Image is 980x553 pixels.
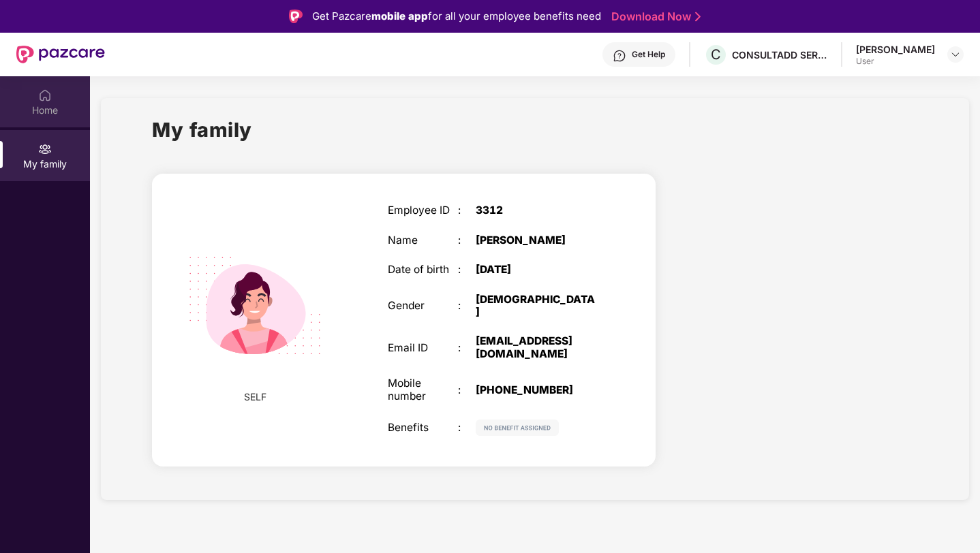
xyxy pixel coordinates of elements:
[856,43,935,56] div: [PERSON_NAME]
[312,8,601,25] div: Get Pazcare for all your employee benefits need
[856,56,935,67] div: User
[16,46,105,63] img: New Pazcare Logo
[711,46,721,63] span: C
[476,264,598,276] div: [DATE]
[476,335,598,360] div: [EMAIL_ADDRESS][DOMAIN_NAME]
[388,234,458,247] div: Name
[476,204,598,217] div: 3312
[388,204,458,217] div: Employee ID
[950,49,961,60] img: svg+xml;base64,PHN2ZyBpZD0iRHJvcGRvd24tMzJ4MzIiIHhtbG5zPSJodHRwOi8vd3d3LnczLm9yZy8yMDAwL3N2ZyIgd2...
[632,49,665,60] div: Get Help
[732,48,827,61] div: CONSULTADD SERVICES PRIVATE LIMITED
[458,384,476,396] div: :
[171,222,339,390] img: svg+xml;base64,PHN2ZyB4bWxucz0iaHR0cDovL3d3dy53My5vcmcvMjAwMC9zdmciIHdpZHRoPSIyMjQiIGhlaWdodD0iMT...
[458,342,476,354] div: :
[371,10,428,22] strong: mobile app
[613,49,626,63] img: svg+xml;base64,PHN2ZyBpZD0iSGVscC0zMngzMiIgeG1sbnM9Imh0dHA6Ly93d3cudzMub3JnLzIwMDAvc3ZnIiB3aWR0aD...
[476,234,598,247] div: [PERSON_NAME]
[695,10,701,24] img: Stroke
[244,390,266,405] span: SELF
[289,10,303,23] img: Logo
[458,204,476,217] div: :
[611,10,696,24] a: Download Now
[388,264,458,276] div: Date of birth
[476,420,559,436] img: svg+xml;base64,PHN2ZyB4bWxucz0iaHR0cDovL3d3dy53My5vcmcvMjAwMC9zdmciIHdpZHRoPSIxMjIiIGhlaWdodD0iMj...
[458,300,476,312] div: :
[458,234,476,247] div: :
[38,89,52,102] img: svg+xml;base64,PHN2ZyBpZD0iSG9tZSIgeG1sbnM9Imh0dHA6Ly93d3cudzMub3JnLzIwMDAvc3ZnIiB3aWR0aD0iMjAiIG...
[388,377,458,402] div: Mobile number
[388,422,458,434] div: Benefits
[38,142,52,156] img: svg+xml;base64,PHN2ZyB3aWR0aD0iMjAiIGhlaWdodD0iMjAiIHZpZXdCb3g9IjAgMCAyMCAyMCIgZmlsbD0ibm9uZSIgeG...
[458,422,476,434] div: :
[152,114,252,145] h1: My family
[476,294,598,319] div: [DEMOGRAPHIC_DATA]
[476,384,598,396] div: [PHONE_NUMBER]
[388,300,458,312] div: Gender
[388,342,458,354] div: Email ID
[458,264,476,276] div: :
